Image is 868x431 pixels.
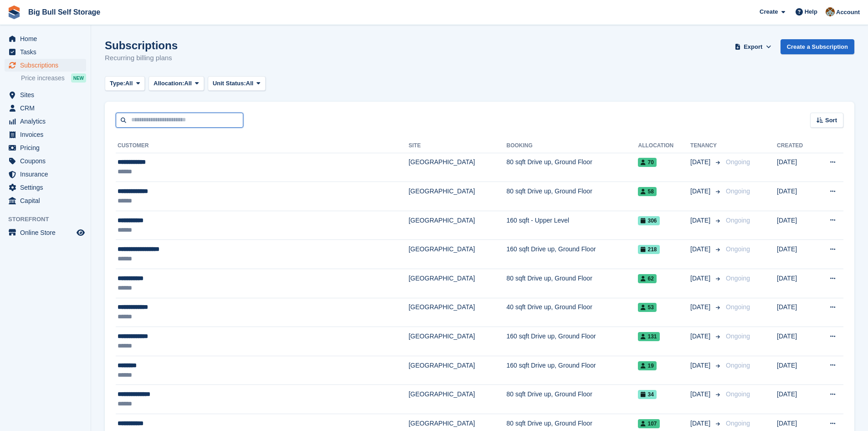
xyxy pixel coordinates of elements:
[213,79,246,88] span: Unit Status:
[726,303,750,311] span: Ongoing
[409,211,507,240] td: [GEOGRAPHIC_DATA]
[208,76,266,91] button: Unit Status: All
[20,128,75,141] span: Invoices
[20,46,75,58] span: Tasks
[409,153,507,182] td: [GEOGRAPHIC_DATA]
[690,361,712,370] span: [DATE]
[184,79,192,88] span: All
[20,102,75,114] span: CRM
[638,361,656,370] span: 19
[154,79,184,88] span: Allocation:
[5,102,86,114] a: menu
[726,390,750,398] span: Ongoing
[690,419,712,428] span: [DATE]
[638,332,659,341] span: 131
[75,227,86,238] a: Preview store
[5,194,86,207] a: menu
[777,139,815,153] th: Created
[690,187,712,196] span: [DATE]
[638,216,659,225] span: 306
[726,245,750,253] span: Ongoing
[777,356,815,385] td: [DATE]
[638,274,656,283] span: 62
[777,327,815,356] td: [DATE]
[25,5,104,20] a: Big Bull Self Storage
[409,269,507,298] td: [GEOGRAPHIC_DATA]
[777,385,815,414] td: [DATE]
[20,181,75,194] span: Settings
[20,32,75,45] span: Home
[760,7,778,16] span: Create
[20,88,75,101] span: Sites
[690,157,712,167] span: [DATE]
[506,385,638,414] td: 80 sqft Drive up, Ground Floor
[5,88,86,101] a: menu
[506,356,638,385] td: 160 sqft Drive up, Ground Floor
[726,420,750,427] span: Ongoing
[825,116,837,125] span: Sort
[20,115,75,128] span: Analytics
[506,269,638,298] td: 80 sqft Drive up, Ground Floor
[21,74,65,83] span: Price increases
[110,79,125,88] span: Type:
[105,39,178,52] h1: Subscriptions
[5,141,86,154] a: menu
[149,76,204,91] button: Allocation: All
[5,181,86,194] a: menu
[20,141,75,154] span: Pricing
[805,7,817,16] span: Help
[20,168,75,181] span: Insurance
[690,332,712,341] span: [DATE]
[20,155,75,167] span: Coupons
[409,298,507,327] td: [GEOGRAPHIC_DATA]
[409,182,507,211] td: [GEOGRAPHIC_DATA]
[506,139,638,153] th: Booking
[7,5,21,19] img: stora-icon-8386f47178a22dfd0bd8f6a31ec36ba5ce8667c1dd55bd0f319d3a0aa187defe.svg
[690,389,712,399] span: [DATE]
[5,59,86,72] a: menu
[638,187,656,196] span: 58
[506,211,638,240] td: 160 sqft - Upper Level
[726,158,750,166] span: Ongoing
[781,39,854,54] a: Create a Subscription
[777,211,815,240] td: [DATE]
[777,298,815,327] td: [DATE]
[5,32,86,45] a: menu
[836,8,860,17] span: Account
[726,275,750,282] span: Ongoing
[690,302,712,312] span: [DATE]
[726,362,750,369] span: Ongoing
[20,59,75,72] span: Subscriptions
[20,194,75,207] span: Capital
[409,240,507,269] td: [GEOGRAPHIC_DATA]
[506,182,638,211] td: 80 sqft Drive up, Ground Floor
[690,244,712,254] span: [DATE]
[690,216,712,225] span: [DATE]
[409,356,507,385] td: [GEOGRAPHIC_DATA]
[5,46,86,58] a: menu
[690,274,712,283] span: [DATE]
[726,332,750,340] span: Ongoing
[744,42,762,52] span: Export
[733,39,773,54] button: Export
[826,7,835,16] img: Mike Llewellen Palmer
[506,298,638,327] td: 40 sqft Drive up, Ground Floor
[5,168,86,181] a: menu
[506,153,638,182] td: 80 sqft Drive up, Ground Floor
[409,139,507,153] th: Site
[638,390,656,399] span: 34
[20,226,75,239] span: Online Store
[21,73,86,83] a: Price increases NEW
[506,327,638,356] td: 160 sqft Drive up, Ground Floor
[71,73,86,83] div: NEW
[5,115,86,128] a: menu
[726,187,750,195] span: Ongoing
[638,303,656,312] span: 53
[506,240,638,269] td: 160 sqft Drive up, Ground Floor
[5,128,86,141] a: menu
[726,217,750,224] span: Ongoing
[5,155,86,167] a: menu
[409,327,507,356] td: [GEOGRAPHIC_DATA]
[105,53,178,63] p: Recurring billing plans
[8,215,91,224] span: Storefront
